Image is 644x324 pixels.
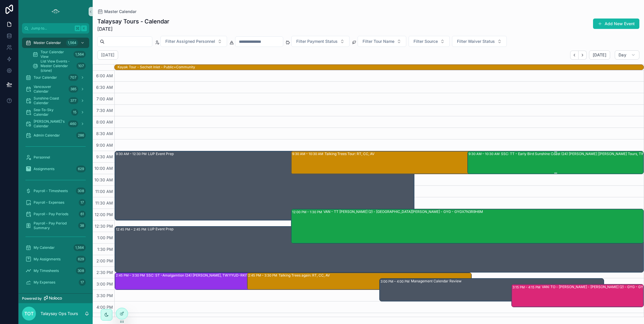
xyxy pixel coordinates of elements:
[95,85,114,90] span: 6:30 AM
[380,279,604,301] div: 3:00 PM – 4:00 PMManagement Calendar Review
[116,151,148,157] div: 9:30 AM – 12:30 PM
[79,199,86,206] div: 17
[34,108,69,117] span: Sea-To-Sky Calendar
[95,96,114,101] span: 7:00 AM
[34,189,68,193] span: Payroll - Timesheets
[512,284,643,307] div: 3:15 PM – 4:15 PMVAN: TO - [PERSON_NAME] - [PERSON_NAME] (2) - GYG - GYGWZBGXV6MV
[78,222,86,229] div: 38
[76,165,86,172] div: 629
[95,258,114,263] span: 2:00 PM
[97,25,169,32] span: [DATE]
[22,107,89,117] a: Sea-To-Sky Calendar15
[31,26,72,31] span: Jump to...
[96,235,114,240] span: 1:00 PM
[148,227,173,231] div: LUP Event Prep
[93,224,114,229] span: 12:30 PM
[94,200,114,205] span: 11:30 AM
[148,152,174,156] div: LUP Event Prep
[29,49,89,60] a: Tour Calendar View1,564
[34,280,55,285] span: My Expenses
[41,311,78,316] p: Talaysay Ops Tours
[34,200,64,205] span: Payroll - Expenses
[22,220,89,231] a: Payroll - Pay Period Summary38
[468,151,643,174] div: 9:30 AM – 10:30 AMSSC: TT - Early Bird Sunshine Coast (24) [PERSON_NAME] |[PERSON_NAME] Tours, TW...
[76,187,86,194] div: 308
[118,65,195,69] div: Kayak Tour - Sechelt Inlet - Public+Community
[51,7,60,16] img: App logo
[19,293,93,303] a: Powered by
[22,130,89,141] a: Admin Calendar286
[34,268,59,273] span: My Timesheets
[296,38,338,44] span: Filter Payment Status
[292,209,323,215] div: 12:00 PM – 1:30 PM
[74,244,86,251] div: 1,564
[95,293,114,298] span: 3:30 PM
[101,52,114,58] h2: [DATE]
[76,267,86,274] div: 308
[68,74,78,81] div: 707
[71,109,78,116] div: 15
[457,38,495,44] span: Filter Waiver Status
[34,257,61,262] span: My Assignments
[414,38,438,44] span: Filter Source
[34,221,76,230] span: Payroll - Pay Period Summary
[22,72,89,83] a: Tour Calendar707
[409,36,450,47] button: Select Button
[22,23,89,34] button: Jump to...K
[34,212,68,216] span: Payroll - Pay Periods
[79,279,86,286] div: 17
[104,9,136,14] span: Master Calendar
[95,143,114,148] span: 9:00 AM
[22,254,89,264] a: My Assignments629
[95,270,114,275] span: 2:30 PM
[248,273,279,278] div: 2:45 PM – 3:30 PM
[34,155,50,160] span: Personnel
[146,273,248,278] div: SSC: ST -Amalgamtion (24) [PERSON_NAME], TW:YYUD-RKIT
[76,132,86,139] div: 286
[22,84,89,94] a: Vancouver Calendar385
[68,120,78,127] div: 460
[22,266,89,276] a: My Timesheets308
[22,164,89,174] a: Assignments629
[34,133,60,138] span: Admin Calendar
[292,151,325,157] div: 9:30 AM – 10:30 AM
[22,242,89,253] a: My Calendar1,564
[22,197,89,208] a: Payroll - Expenses17
[115,273,339,290] div: 2:45 PM – 3:30 PMSSC: ST -Amalgamtion (24) [PERSON_NAME], TW:YYUD-RKIT
[22,209,89,219] a: Payroll - Pay Periods61
[69,97,78,104] div: 377
[615,50,639,60] button: Day
[79,211,86,218] div: 61
[74,51,86,58] div: 1,564
[593,52,606,58] span: [DATE]
[95,131,114,136] span: 8:30 AM
[279,273,330,278] div: Talking Trees again: RT, CC, AV
[34,245,55,250] span: My Calendar
[95,108,114,113] span: 7:30 AM
[76,62,86,69] div: 107
[93,177,114,182] span: 10:30 AM
[96,247,114,252] span: 1:30 PM
[165,38,215,44] span: Filter Assigned Personnel
[97,9,136,14] a: Master Calendar
[115,151,414,220] div: 9:30 AM – 12:30 PMLUP Event Prep
[22,186,89,196] a: Payroll - Timesheets308
[69,86,78,93] div: 385
[22,152,89,163] a: Personnel
[589,50,610,60] button: [DATE]
[41,50,71,59] span: Tour Calendar View
[291,151,590,174] div: 9:30 AM – 10:30 AMTalking Trees Tour: RT, CC, AV
[34,96,66,105] span: Sunshine Coast Calendar
[34,167,54,171] span: Assignments
[93,166,114,171] span: 10:00 AM
[363,38,394,44] span: Filter Tour Name
[115,227,643,272] div: 12:45 PM – 2:45 PMLUP Event Prep
[593,19,639,29] button: Add New Event
[118,65,195,70] div: Kayak Tour - Sechelt Inlet - Public+Community
[469,151,501,157] div: 9:30 AM – 10:30 AM
[34,75,57,80] span: Tour Calendar
[95,154,114,159] span: 9:30 AM
[95,281,114,286] span: 3:00 PM
[24,310,34,317] span: TOT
